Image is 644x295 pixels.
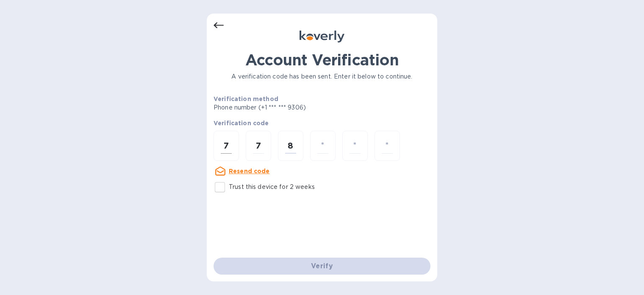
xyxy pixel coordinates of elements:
[214,72,430,81] p: A verification code has been sent. Enter it below to continue.
[214,51,430,69] h1: Account Verification
[229,183,315,191] p: Trust this device for 2 weeks
[214,103,371,112] p: Phone number (+1 *** *** 9306)
[214,96,278,102] b: Verification method
[214,119,430,127] p: Verification code
[229,168,270,174] u: Resend code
